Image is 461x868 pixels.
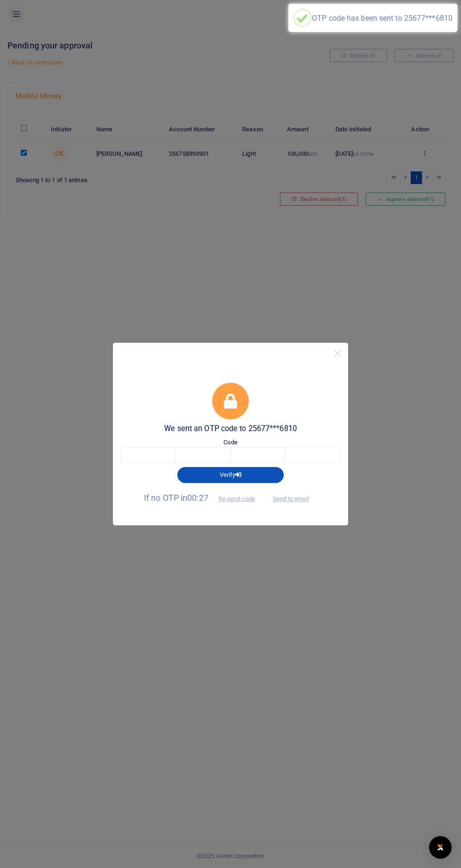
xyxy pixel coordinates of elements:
[331,346,344,360] button: Close
[187,493,208,503] span: 00:27
[312,14,453,23] div: OTP code has been sent to 25677***6810
[429,836,452,859] div: Open Intercom Messenger
[120,424,341,434] h5: We sent an OTP code to 25677***6810
[223,438,237,447] label: Code
[177,467,284,483] button: Verify
[144,493,263,503] span: If no OTP in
